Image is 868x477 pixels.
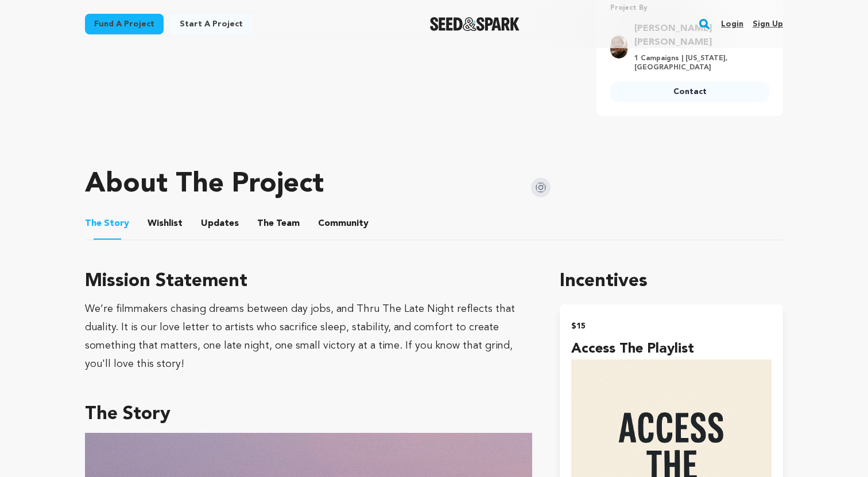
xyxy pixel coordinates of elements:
h2: $15 [571,318,772,334]
a: Contact [610,81,769,102]
a: Seed&Spark Homepage [430,17,520,31]
h3: The Story [85,401,532,428]
h3: Mission Statement [85,268,532,295]
img: Seed&Spark Instagram Icon [531,178,551,197]
a: Fund a project [85,14,164,34]
h4: Access the Playlist [571,339,772,359]
span: Team [257,217,300,230]
span: The [85,217,102,230]
span: Story [85,217,129,230]
span: Wishlist [148,217,183,230]
a: Sign up [753,15,783,33]
h1: Incentives [560,268,783,295]
p: 1 Campaigns | [US_STATE], [GEOGRAPHIC_DATA] [634,54,762,72]
h1: About The Project [85,171,324,198]
span: The [257,217,274,230]
span: Updates [201,217,239,230]
span: Community [318,217,369,230]
img: Seed&Spark Logo Dark Mode [430,17,520,31]
div: We’re filmmakers chasing dreams between day jobs, and Thru The Late Night reflects that duality. ... [85,300,532,373]
a: Login [721,15,743,33]
a: Start a project [170,14,252,34]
